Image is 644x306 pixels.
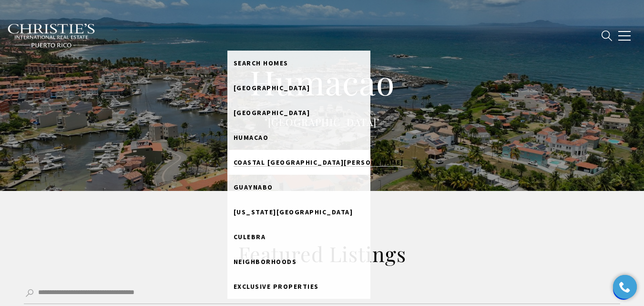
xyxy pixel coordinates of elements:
[234,59,288,67] span: Search Homes
[234,84,310,92] span: [GEOGRAPHIC_DATA]
[234,158,404,167] span: Coastal [GEOGRAPHIC_DATA][PERSON_NAME]
[24,283,620,304] input: Search by Address, City, or Neighborhood
[602,31,612,41] a: search
[132,61,513,103] h1: Humacao
[227,175,370,200] a: Guaynabo
[132,114,513,130] p: "[GEOGRAPHIC_DATA]"
[234,108,310,117] span: [GEOGRAPHIC_DATA]
[234,133,269,142] span: Humacao
[234,208,353,216] span: [US_STATE][GEOGRAPHIC_DATA]
[234,257,297,266] span: Neighborhoods
[227,224,370,249] a: Culebra
[234,282,319,291] span: Exclusive Properties
[227,249,370,274] a: Neighborhoods
[227,100,370,125] a: Rio Grande
[234,183,273,191] span: Guaynabo
[227,200,370,224] a: Puerto Rico West Coast
[227,274,370,299] a: Exclusive Properties
[227,75,370,100] a: Dorado Beach
[227,51,370,75] a: search
[227,125,370,150] a: Humacao
[117,241,527,267] h2: Featured Listings
[234,232,266,241] span: Culebra
[227,150,370,175] a: Coastal San Juan
[7,23,96,48] img: Christie's International Real Estate black text logo
[612,22,637,50] button: button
